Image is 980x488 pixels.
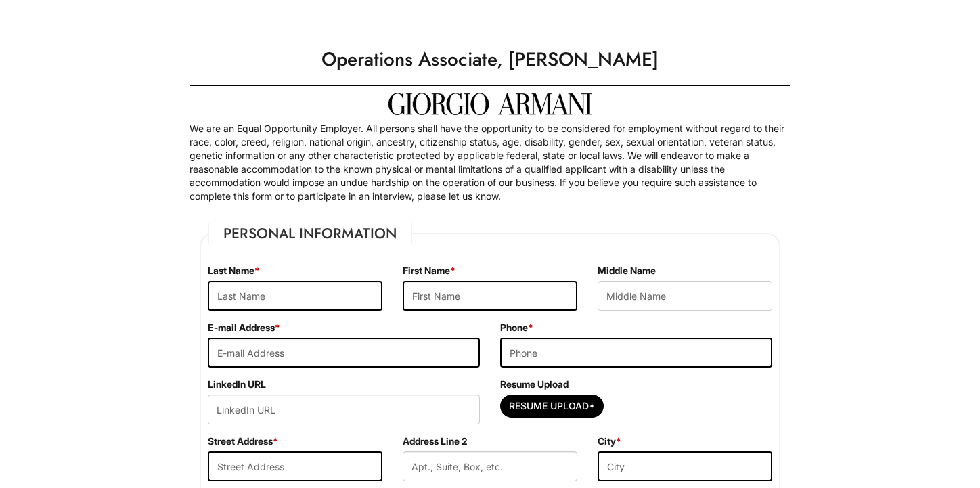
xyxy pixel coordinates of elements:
[500,321,533,334] label: Phone
[403,264,455,278] label: First Name
[208,451,382,481] input: Street Address
[208,395,480,424] input: LinkedIn URL
[500,395,604,418] button: Resume Upload*Resume Upload*
[208,435,278,448] label: Street Address
[500,338,772,368] input: Phone
[208,223,412,244] legend: Personal Information
[403,281,577,311] input: First Name
[208,264,260,278] label: Last Name
[403,435,467,448] label: Address Line 2
[403,451,577,481] input: Apt., Suite, Box, etc.
[208,281,382,311] input: Last Name
[208,338,480,368] input: E-mail Address
[208,378,266,391] label: LinkedIn URL
[598,281,772,311] input: Middle Name
[598,264,656,278] label: Middle Name
[190,122,790,203] p: We are an Equal Opportunity Employer. All persons shall have the opportunity to be considered for...
[598,435,621,448] label: City
[208,321,280,334] label: E-mail Address
[183,41,797,79] h1: Operations Associate, [PERSON_NAME]
[500,378,569,391] label: Resume Upload
[598,451,772,481] input: City
[388,93,592,115] img: Giorgio Armani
